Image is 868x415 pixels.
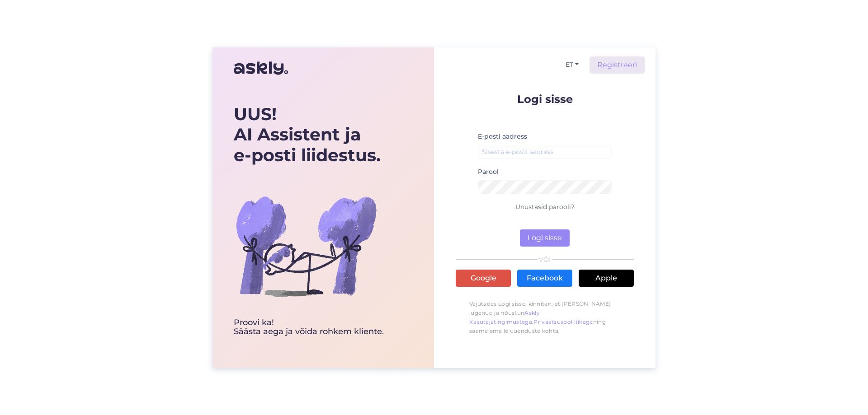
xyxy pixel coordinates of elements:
[234,104,384,166] div: UUS! AI Assistent ja e-posti liidestus.
[456,295,634,340] p: Vajutades Logi sisse, kinnitan, et [PERSON_NAME] lugenud ja nõustun , ning saama emaile uuenduste...
[520,229,570,247] button: Logi sisse
[579,270,634,287] a: Apple
[456,270,511,287] a: Google
[517,270,572,287] a: Facebook
[234,57,288,79] img: Askly
[234,318,384,336] div: Proovi ka! Säästa aega ja võida rohkem kliente.
[533,318,593,325] a: Privaatsuspoliitikaga
[469,309,540,325] a: Askly Kasutajatingimustega
[478,167,499,177] label: Parool
[456,93,634,105] p: Logi sisse
[478,145,612,159] input: Sisesta e-posti aadress
[562,58,582,71] button: ET
[515,203,575,211] a: Unustasid parooli?
[234,174,378,318] img: bg-askly
[590,56,645,74] a: Registreeri
[538,256,552,263] span: VÕI
[478,132,527,141] label: E-posti aadress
